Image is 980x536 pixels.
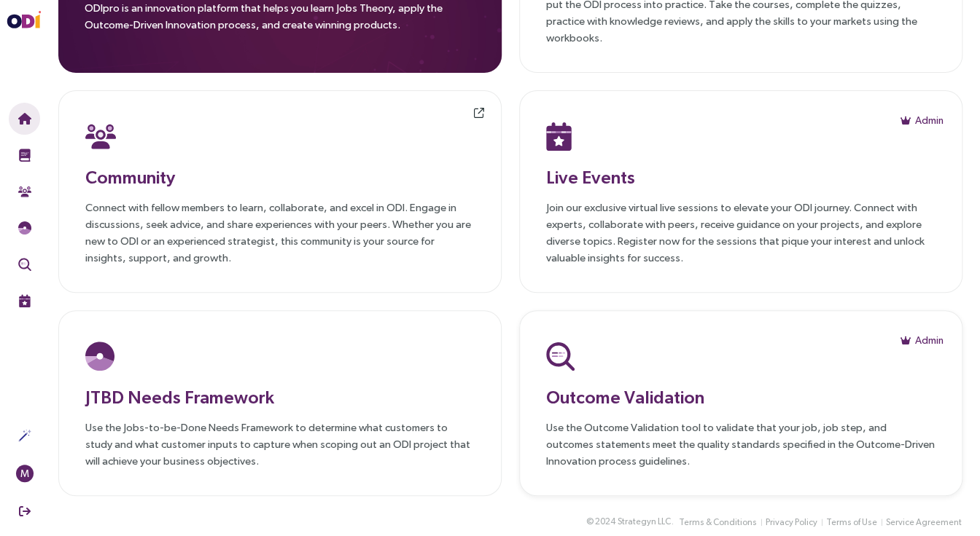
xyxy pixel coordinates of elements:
h3: Community [85,164,475,190]
img: Actions [18,429,31,442]
button: Service Agreement [885,515,962,530]
button: Sign Out [9,495,40,527]
button: Terms & Conditions [678,515,758,530]
p: Use the Outcome Validation tool to validate that your job, job step, and outcomes statements meet... [546,419,936,469]
p: Connect with fellow members to learn, collaborate, and excel in ODI. Engage in discussions, seek ... [85,199,475,266]
div: © 2024 . [586,514,674,529]
span: Admin [915,112,944,128]
span: Terms & Conditions [679,516,757,529]
button: Admin [900,328,944,352]
p: Join our exclusive virtual live sessions to elevate your ODI journey. Connect with experts, colla... [546,199,936,266]
button: M [9,457,40,489]
button: Strategyn LLC [617,514,672,529]
span: Privacy Policy [766,516,817,529]
h3: JTBD Needs Framework [85,384,475,410]
p: Use the Jobs-to-be-Done Needs Framework to determine what customers to study and what customer in... [85,419,475,469]
span: Terms of Use [826,516,877,529]
img: Outcome Validation [18,258,31,271]
span: Strategyn LLC [618,515,671,529]
img: Outcome Validation [546,342,575,371]
button: Community [9,176,40,208]
img: Live Events [18,294,31,307]
button: Actions [9,419,40,452]
button: Training [9,139,40,171]
img: Live Events [546,122,572,151]
span: Service Agreement [886,516,962,529]
button: Privacy Policy [765,515,818,530]
button: Admin [900,109,944,132]
button: Outcome Validation [9,248,40,280]
img: JTBD Needs Framework [18,221,31,234]
span: Admin [915,332,944,348]
button: Needs Framework [9,212,40,244]
h3: Live Events [546,164,936,190]
button: Terms of Use [825,515,878,530]
span: M [20,465,29,482]
img: Community [18,185,31,198]
button: Home [9,103,40,135]
h3: Outcome Validation [546,384,936,410]
img: JTBD Needs Platform [85,342,114,371]
button: Live Events [9,285,40,317]
img: Community [85,122,116,151]
img: Training [18,149,31,162]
